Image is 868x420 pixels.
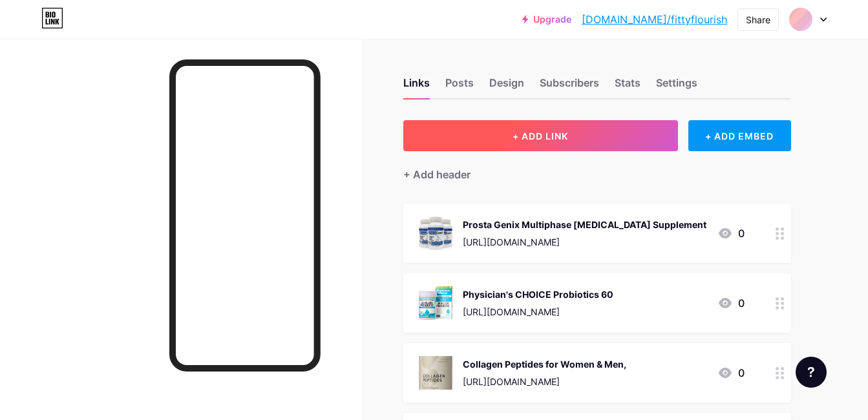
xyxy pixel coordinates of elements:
[717,365,745,381] div: 0
[522,14,571,25] a: Upgrade
[463,357,626,371] div: Collagen Peptides for Women & Men,
[540,75,599,98] div: Subscribers
[513,131,568,142] span: + ADD LINK
[615,75,640,98] div: Stats
[463,288,613,301] div: Physician's CHOICE Probiotics 60
[403,120,678,151] button: + ADD LINK
[445,75,474,98] div: Posts
[419,356,452,390] img: Collagen Peptides for Women & Men,
[403,75,430,98] div: Links
[656,75,697,98] div: Settings
[403,167,471,182] div: + Add header
[717,295,745,311] div: 0
[419,216,452,250] img: Prosta Genix Multiphase Prostate Supplement
[463,305,613,319] div: [URL][DOMAIN_NAME]
[489,75,524,98] div: Design
[419,286,452,320] img: Physician's CHOICE Probiotics 60
[582,12,727,27] a: [DOMAIN_NAME]/fittyflourish
[746,13,770,26] div: Share
[463,218,706,231] div: Prosta Genix Multiphase [MEDICAL_DATA] Supplement
[717,226,745,241] div: 0
[463,235,706,249] div: [URL][DOMAIN_NAME]
[688,120,791,151] div: + ADD EMBED
[463,375,626,388] div: [URL][DOMAIN_NAME]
